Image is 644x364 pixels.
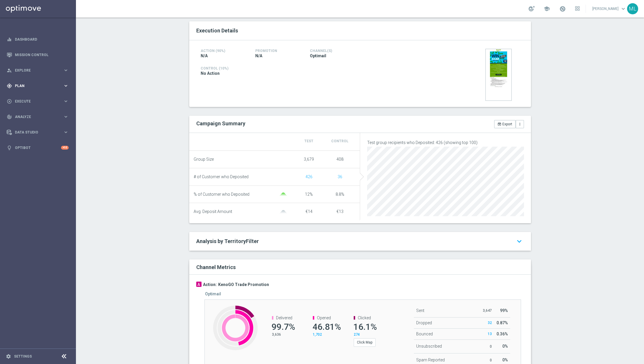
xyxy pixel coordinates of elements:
i: play_circle_outline [7,99,12,104]
span: €14 [305,209,313,214]
a: Analysis by TerritoryFilter keyboard_arrow_down [196,238,524,245]
button: track_changes Analyze keyboard_arrow_right [6,115,69,119]
i: keyboard_arrow_right [63,83,69,89]
span: Plan [15,84,63,88]
span: Data Studio [15,131,63,134]
span: N/A [255,53,262,58]
span: 16.1% [353,322,377,332]
button: person_search Explore keyboard_arrow_right [6,68,69,73]
span: Sent [416,308,424,313]
span: Show unique customers [305,174,313,179]
button: open_in_browser Export [494,120,515,128]
p: Test group recipients who Deposited: 426 (showing top 100) [367,140,524,145]
div: Dashboard [7,32,69,47]
i: settings [6,354,11,359]
span: 8.8% [336,192,344,197]
span: Clicked [358,316,371,320]
span: Group Size [194,157,214,162]
button: more_vert [516,120,524,128]
i: person_search [7,68,12,73]
i: keyboard_arrow_right [63,129,69,135]
i: open_in_browser [497,122,501,126]
span: 408 [336,157,343,162]
span: # of Customer who Deposited [194,174,249,179]
span: Bounced [416,332,433,336]
i: keyboard_arrow_right [63,98,69,104]
h2: Channel Metrics [196,264,236,270]
div: Data Studio [7,130,63,135]
div: +10 [61,146,69,150]
span: 0.87% [497,320,508,325]
h4: Action (90%) [201,49,247,53]
span: Analysis by TerritoryFilter [196,238,259,244]
span: Unsubscribed [416,344,442,349]
a: Optibot [15,140,61,155]
div: Mission Control [7,47,69,63]
span: €13 [336,209,343,214]
button: Mission Control [6,53,69,57]
div: A [196,282,202,287]
div: Channel Metrics [196,263,527,271]
div: Execute [7,99,63,104]
span: 32 [488,321,492,325]
h2: Campaign Summary [196,120,245,126]
div: Optibot [7,140,69,155]
span: Execution Details [196,27,238,34]
h5: Optimail [205,292,221,296]
span: 0% [502,344,508,349]
button: play_circle_outline Execute keyboard_arrow_right [6,99,69,104]
span: Spam Reported [416,358,445,362]
p: 0 [480,344,492,349]
i: gps_fixed [7,83,12,89]
span: Explore [15,69,63,72]
div: ML [627,3,638,14]
span: keyboard_arrow_down [620,6,626,12]
p: 3,636 [272,332,298,337]
i: equalizer [7,37,12,42]
span: N/A [201,53,208,58]
button: Data Studio keyboard_arrow_right [6,130,69,135]
span: 1,702 [313,332,322,337]
span: 12% [305,192,313,197]
a: Mission Control [15,47,69,63]
span: 274 [354,332,360,337]
p: 0 [480,358,492,363]
button: lightbulb Optibot +10 [6,145,69,150]
button: equalizer Dashboard [6,37,69,42]
span: Control [331,139,348,143]
span: 0% [502,358,508,362]
span: Execute [15,100,63,103]
i: more_vert [518,122,522,126]
i: keyboard_arrow_right [63,67,69,73]
a: [PERSON_NAME]keyboard_arrow_down [592,4,627,13]
span: Analyze [15,115,63,119]
span: school [544,6,550,12]
button: gps_fixed Plan keyboard_arrow_right [6,84,69,88]
a: Dashboard [15,32,69,47]
span: % of Customer who Deposited [194,192,249,197]
span: Test [304,139,313,143]
div: Analyze [7,114,63,119]
h3: Action: [203,282,217,287]
i: keyboard_arrow_right [63,114,69,119]
span: Opened [317,316,331,320]
span: 3,679 [304,157,314,162]
span: 99.7% [272,322,295,332]
div: Explore [7,68,63,73]
span: No Action [201,71,220,76]
h4: Promotion [255,49,301,53]
h4: Control (10%) [201,66,410,70]
img: 33239.jpeg [485,49,512,101]
div: Plan [7,83,63,89]
p: 3,647 [480,308,492,313]
i: lightbulb [7,145,12,150]
span: 99% [500,308,508,313]
img: gaussianGreen.svg [277,193,289,196]
span: 13 [488,332,492,336]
